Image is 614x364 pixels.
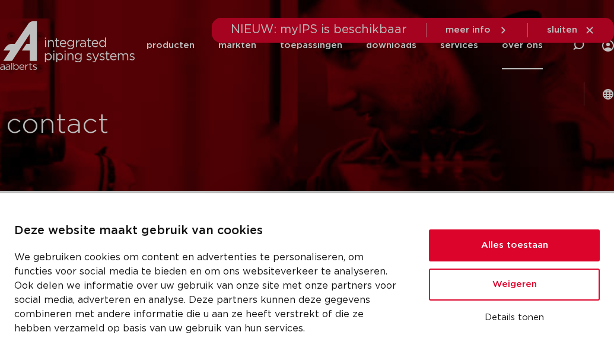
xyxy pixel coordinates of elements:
[280,21,342,69] a: toepassingen
[502,21,543,69] a: over ons
[446,25,491,34] span: meer info
[602,21,614,69] div: my IPS
[218,21,256,69] a: markten
[231,24,407,36] span: NIEUW: myIPS is beschikbaar
[366,21,416,69] a: downloads
[147,21,195,69] a: producten
[147,21,543,69] nav: Menu
[547,25,595,36] a: sluiten
[14,250,400,336] p: We gebruiken cookies om content en advertenties te personaliseren, om functies voor social media ...
[6,106,344,144] h1: contact
[547,25,577,34] span: sluiten
[14,222,400,241] p: Deze website maakt gebruik van cookies
[446,25,508,36] a: meer info
[429,308,600,328] button: Details tonen
[440,21,478,69] a: services
[429,229,600,261] button: Alles toestaan
[429,269,600,301] button: Weigeren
